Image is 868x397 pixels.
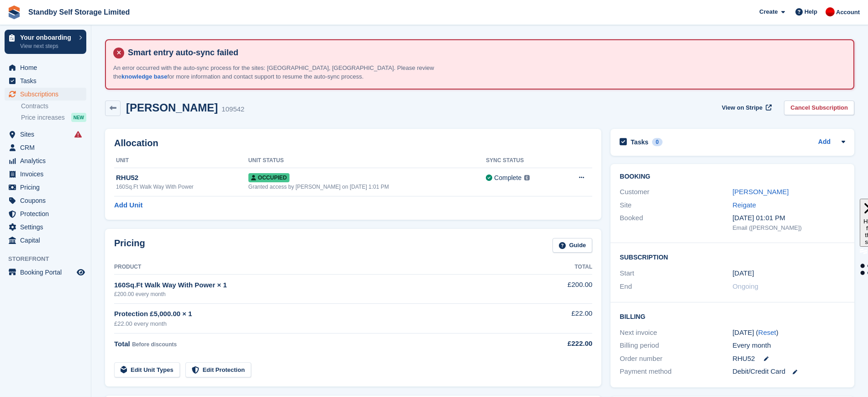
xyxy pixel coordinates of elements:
[732,223,845,233] div: Email ([PERSON_NAME])
[20,74,75,87] span: Tasks
[20,128,75,141] span: Sites
[25,5,133,20] a: Standby Self Storage Limited
[5,154,86,167] a: menu
[732,201,756,209] a: Reigate
[732,328,845,338] div: [DATE] ( )
[732,188,789,196] a: [PERSON_NAME]
[20,266,75,279] span: Booking Portal
[114,309,519,319] div: Protection £5,000.00 × 1
[732,366,845,377] div: Debit/Credit Card
[652,138,663,146] div: 0
[620,252,845,261] h2: Subscription
[5,61,86,74] a: menu
[114,319,519,328] div: £22.00 every month
[552,238,593,253] a: Guide
[805,7,817,16] span: Help
[732,354,755,364] span: RHU52
[732,282,758,290] span: Ongoing
[5,234,86,247] a: menu
[116,173,248,183] div: RHU52
[759,7,778,16] span: Create
[114,154,248,168] th: Unit
[620,328,732,338] div: Next invoice
[631,138,648,146] h2: Tasks
[20,42,74,50] p: View next steps
[732,340,845,351] div: Every month
[8,254,91,264] span: Storefront
[20,168,75,180] span: Invoices
[620,354,732,364] div: Order number
[20,194,75,207] span: Coupons
[20,207,75,220] span: Protection
[524,175,530,180] img: icon-info-grey-7440780725fd019a000dd9b08b2336e03edf1995a4989e88bcd33f0948082b44.svg
[21,112,86,122] a: Price increases NEW
[20,221,75,233] span: Settings
[126,101,218,114] h2: [PERSON_NAME]
[5,221,86,233] a: menu
[620,281,732,292] div: End
[5,88,86,101] a: menu
[620,340,732,351] div: Billing period
[5,194,86,207] a: menu
[114,260,519,275] th: Product
[784,101,854,116] a: Cancel Subscription
[519,339,592,349] div: £222.00
[718,101,773,116] a: View on Stripe
[121,73,167,80] a: knowledge base
[5,128,86,141] a: menu
[5,181,86,194] a: menu
[221,104,244,115] div: 109542
[71,113,86,122] div: NEW
[486,154,560,168] th: Sync Status
[5,141,86,154] a: menu
[114,290,519,298] div: £200.00 every month
[5,168,86,180] a: menu
[620,312,845,321] h2: Billing
[75,267,86,278] a: Preview store
[132,341,177,348] span: Before discounts
[732,268,754,279] time: 2025-09-22 00:00:00 UTC
[20,61,75,74] span: Home
[20,34,74,41] p: Your onboarding
[114,238,145,253] h2: Pricing
[124,48,846,58] h4: Smart entry auto-sync failed
[620,173,845,180] h2: Booking
[248,183,486,191] div: Granted access by [PERSON_NAME] on [DATE] 1:01 PM
[113,64,456,81] p: An error occurred with the auto-sync process for the sites: [GEOGRAPHIC_DATA], [GEOGRAPHIC_DATA]....
[20,234,75,247] span: Capital
[5,266,86,279] a: menu
[116,183,248,191] div: 160Sq.Ft Walk Way With Power
[21,113,65,122] span: Price increases
[114,362,180,377] a: Edit Unit Types
[620,268,732,279] div: Start
[722,103,763,112] span: View on Stripe
[248,154,486,168] th: Unit Status
[519,260,592,275] th: Total
[620,200,732,211] div: Site
[74,131,82,138] i: Smart entry sync failures have occurred
[5,30,86,54] a: Your onboarding View next steps
[519,303,592,333] td: £22.00
[20,181,75,194] span: Pricing
[114,138,592,148] h2: Allocation
[519,275,592,303] td: £200.00
[494,173,521,183] div: Complete
[7,5,21,19] img: stora-icon-8386f47178a22dfd0bd8f6a31ec36ba5ce8667c1dd55bd0f319d3a0aa187defe.svg
[185,362,251,377] a: Edit Protection
[826,7,835,16] img: Aaron Winter
[114,340,130,348] span: Total
[21,102,86,111] a: Contracts
[114,200,142,211] a: Add Unit
[114,280,519,291] div: 160Sq.Ft Walk Way With Power × 1
[5,74,86,87] a: menu
[248,173,289,182] span: Occupied
[20,141,75,154] span: CRM
[836,8,860,17] span: Account
[818,137,831,148] a: Add
[758,328,776,336] a: Reset
[732,213,845,223] div: [DATE] 01:01 PM
[20,88,75,101] span: Subscriptions
[620,213,732,232] div: Booked
[5,207,86,220] a: menu
[20,154,75,167] span: Analytics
